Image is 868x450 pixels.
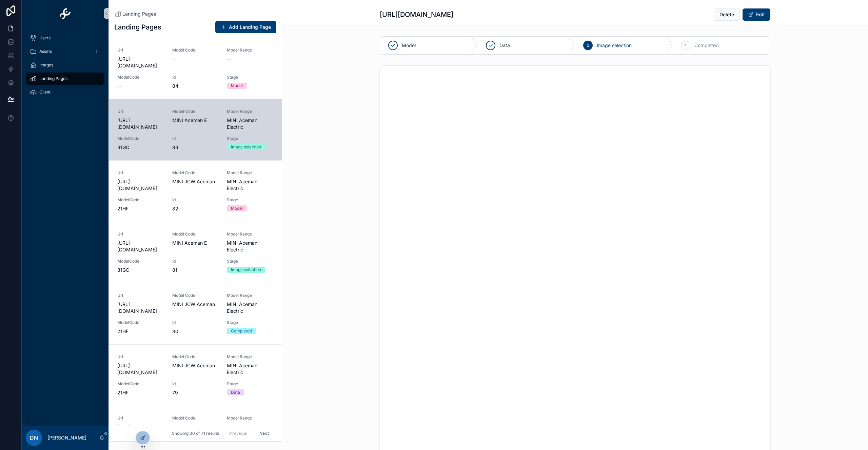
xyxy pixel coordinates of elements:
span: ModelCode [117,381,164,387]
span: MINI Aceman Electric [227,117,274,130]
span: Model Range [227,47,274,53]
span: Model Code [172,109,219,114]
span: 4 [684,43,687,48]
button: Delete [714,8,740,21]
span: Id [172,259,219,264]
span: ModelCode [117,136,164,141]
span: -- [172,56,176,62]
span: MINI JCW Aceman [172,362,219,369]
span: Id [172,197,219,203]
span: 31GC [117,144,164,151]
span: Assets [39,49,52,54]
span: -- [227,56,231,62]
span: Stage [227,381,274,387]
span: Landing Pages [122,11,156,17]
a: Landing Pages [26,73,104,85]
span: Delete [719,11,734,18]
span: MINI Aceman E [172,240,219,246]
a: Url[URL][DOMAIN_NAME]Model CodeMINI JCW AcemanModel RangeMINI Aceman ElectricModelCode21HFId80Sta... [109,283,282,344]
span: 83 [172,144,219,151]
span: 21HF [117,205,164,212]
span: Landing Pages [39,76,67,81]
div: scrollable content [22,27,108,107]
span: DN [30,434,38,442]
span: MINI Aceman E [172,117,219,124]
span: 79 [172,389,219,396]
span: 82 [172,205,219,212]
span: MINI Aceman Electric [227,362,274,376]
span: ModelCode [117,197,164,203]
span: Id [172,75,219,80]
span: MINI Aceman Electric [227,301,274,314]
span: Completed [694,42,719,49]
span: MINI JCW Aceman [172,178,219,185]
span: MINI Aceman Electric [227,424,274,437]
span: Url [117,415,164,421]
span: Url [117,293,164,298]
span: Url [117,354,164,360]
span: Id [172,381,219,387]
span: 81 [172,267,219,273]
div: Data [231,389,240,395]
span: ModelCode [117,75,164,80]
span: Url [117,231,164,237]
h1: Landing Pages [114,22,161,32]
a: Url[URL][DOMAIN_NAME]Model CodeMINI Aceman EModel RangeMINI Aceman ElectricModelCode31GCId83Stage... [109,99,282,160]
span: Model Range [227,170,274,176]
span: Stage [227,197,274,203]
img: App logo [60,8,71,19]
span: Data [499,42,510,49]
span: Client [39,89,51,95]
span: 80 [172,328,219,335]
span: Url [117,109,164,114]
div: Image selection [231,267,261,273]
a: Landing Pages [114,11,156,17]
span: -- [117,83,121,89]
span: Model Code [172,231,219,237]
a: Users [26,32,104,44]
button: Edit [743,8,770,21]
span: MINI Aceman Electric [227,240,274,253]
span: Users [39,35,51,41]
span: [URL][DOMAIN_NAME] [117,56,164,69]
span: Model Range [227,415,274,421]
span: Model [402,42,416,49]
a: Assets [26,45,104,58]
a: Url[URL][DOMAIN_NAME]Model CodeMINI JCW AcemanModel RangeMINI Aceman ElectricModelCode21HFId82Sta... [109,160,282,222]
span: Stage [227,320,274,325]
span: ModelCode [117,320,164,325]
span: Stage [227,259,274,264]
span: Image selection [597,42,632,49]
div: Completed [231,328,252,334]
span: Model Code [172,354,219,360]
div: Model [231,83,243,89]
span: [URL][DOMAIN_NAME] [117,178,164,192]
span: Model Code [172,415,219,421]
a: Images [26,59,104,71]
span: Url [117,47,164,53]
span: Model Range [227,354,274,360]
span: 21HF [117,389,164,396]
a: Url[URL][DOMAIN_NAME]Model CodeMINI JCW AcemanModel RangeMINI Aceman ElectricModelCode21HFId79Sta... [109,344,282,406]
span: Model Code [172,293,219,298]
span: Model Range [227,293,274,298]
span: Model Range [227,231,274,237]
span: Model Code [172,47,219,53]
span: Id [172,136,219,141]
a: Add Landing Page [215,21,276,33]
div: Model [231,205,243,211]
span: MINI JCW Aceman [172,301,219,308]
span: MINI Aceman Electric [227,178,274,192]
span: Images [39,62,53,68]
a: Client [26,86,104,98]
span: [URL][DOMAIN_NAME] [117,117,164,130]
p: [PERSON_NAME] [47,434,86,441]
span: ModelCode [117,259,164,264]
span: [URL][DOMAIN_NAME] [117,362,164,376]
span: MINI JCW Aceman [172,424,219,430]
span: Id [172,320,219,325]
button: Next [255,428,274,438]
a: Url[URL][DOMAIN_NAME]Model Code--Model Range--ModelCode--Id84StageModel [109,38,282,99]
span: Showing 30 of 71 results [172,431,219,436]
span: 21HF [117,328,164,335]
